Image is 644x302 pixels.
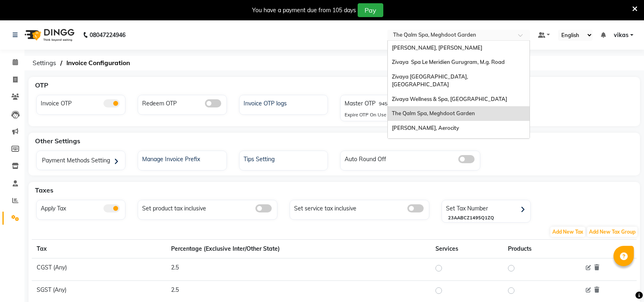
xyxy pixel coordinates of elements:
div: You have a payment due from 105 days [252,6,356,15]
div: Set Tax Number [444,202,530,214]
span: The Qalm Spa, Meghdoot Garden [392,110,475,116]
span: Add New Tax [550,227,585,237]
th: Percentage (Exclusive Inter/Other State) [166,239,431,258]
img: logo [21,24,77,46]
div: Set service tax inclusive [292,202,429,213]
th: Tax [32,239,166,258]
th: Products [503,239,578,258]
td: CGST (Any) [32,258,166,280]
td: 2.5 [166,258,431,280]
div: Expire OTP On Use [345,111,386,119]
div: Payment Methods Setting [39,153,125,170]
span: Zivaya Spa Le Meridien Gurugram, M.g. Road [392,59,505,65]
span: Zivaya [GEOGRAPHIC_DATA], [GEOGRAPHIC_DATA] [392,73,470,88]
span: Invoice Configuration [62,56,134,70]
div: Set product tax inclusive [140,202,277,213]
span: vikas [614,31,629,39]
div: Auto Round Off [343,153,479,164]
b: 08047224946 [90,24,125,46]
label: 9456 [379,100,390,107]
th: Services [431,239,503,258]
button: Pay [358,3,383,17]
div: 23AABCZ1495Q1ZQ [448,214,530,221]
div: Tips Setting [242,153,328,164]
span: Add New Tax Group [587,227,637,237]
span: [PERSON_NAME], [PERSON_NAME] [392,44,482,51]
div: Redeem OTP [140,97,226,108]
a: Add New Tax [549,228,586,235]
label: Master OTP [345,99,376,108]
div: Invoice OTP logs [242,97,328,108]
a: Tips Setting [240,153,328,164]
iframe: chat widget [610,269,636,294]
span: Zivaya Wellness & Spa, [GEOGRAPHIC_DATA] [392,96,507,102]
a: Add New Tax Group [586,228,638,235]
span: Settings [29,56,60,70]
a: Manage Invoice Prefix [138,153,226,164]
span: [PERSON_NAME], Aerocity [392,125,459,131]
div: Invoice OTP [39,97,125,108]
a: Invoice OTP logs [240,97,328,108]
div: Apply Tax [39,202,125,213]
ng-dropdown-panel: Options list [387,40,530,139]
div: Manage Invoice Prefix [140,153,226,164]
